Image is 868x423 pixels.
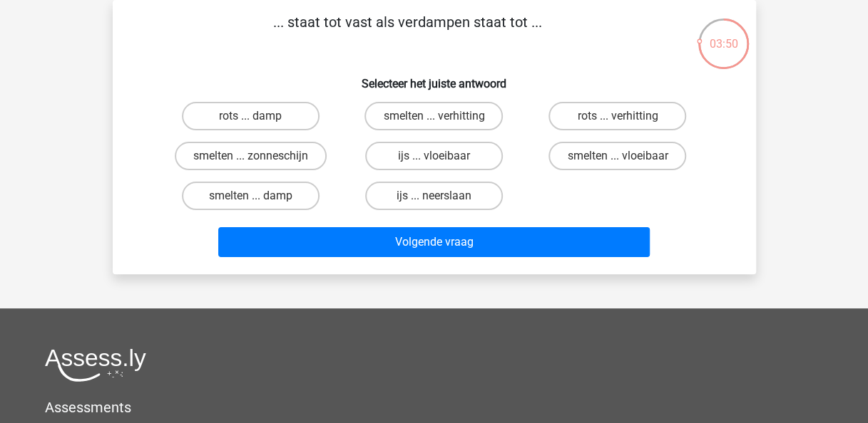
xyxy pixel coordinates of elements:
[218,227,650,257] button: Volgende vraag
[182,182,320,210] label: smelten ... damp
[364,102,503,130] label: smelten ... verhitting
[136,66,733,90] h6: Selecteer het juiste antwoord
[45,399,823,416] h5: Assessments
[365,142,503,170] label: ijs ... vloeibaar
[136,11,680,54] p: ... staat tot vast als verdampen staat tot ...
[697,17,750,53] div: 03:50
[45,348,146,382] img: Assessly logo
[182,102,320,130] label: rots ... damp
[175,142,327,170] label: smelten ... zonneschijn
[548,102,686,130] label: rots ... verhitting
[548,142,686,170] label: smelten ... vloeibaar
[365,182,503,210] label: ijs ... neerslaan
